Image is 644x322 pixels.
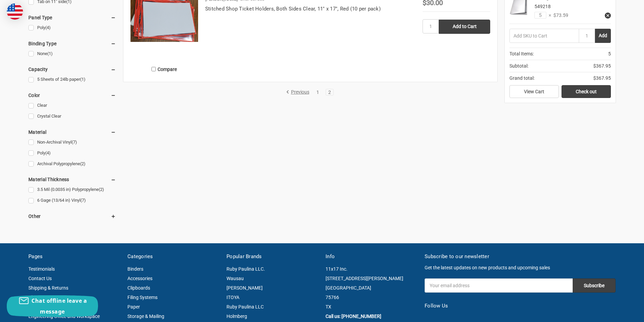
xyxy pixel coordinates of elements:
span: Subtotal: [509,63,528,70]
input: Your email address [425,278,573,293]
a: Holmberg [226,314,247,319]
a: View Cart [509,85,559,98]
h5: Popular Brands [226,253,318,261]
a: Shipping & Returns [28,285,68,291]
a: Binders [127,266,143,272]
address: 11x17 Inc. [STREET_ADDRESS][PERSON_NAME] [GEOGRAPHIC_DATA] 75766 TX [326,264,418,312]
h5: Pages [28,253,120,261]
input: Subscribe [573,278,616,293]
a: Call us: [PHONE_NUMBER] [326,314,381,319]
span: Chat offline leave a message [31,297,87,315]
a: Filing Systems [127,295,158,300]
span: × [546,12,551,19]
button: Add [595,29,611,43]
h5: Follow Us [425,302,616,310]
span: (2) [99,187,104,192]
span: (1) [80,77,86,82]
a: 5 Sheets of 24lb paper [28,75,116,84]
span: $367.95 [593,63,611,70]
h5: Binding Type [28,40,116,48]
h5: Panel Type [28,14,116,22]
a: ITOYA [226,295,239,300]
span: (4) [45,25,51,30]
a: Clear [28,101,116,110]
h5: Categories [127,253,219,261]
h5: Material [28,128,116,136]
iframe: Google Customer Reviews [588,304,644,322]
a: Ruby Paulina LLC. [226,266,265,272]
a: 3.5 Mil (0.0035 in) Polypropylene [28,185,116,194]
a: 2 [326,90,333,95]
a: Poly [28,23,116,32]
span: (4) [45,150,51,155]
input: Compare [151,67,156,71]
h5: Info [326,253,418,261]
a: 1 [314,90,321,95]
img: duty and tax information for United States [7,3,23,20]
a: Storage & Mailing [127,314,164,319]
button: Chat offline leave a message [7,295,98,317]
h5: Capacity [28,65,116,73]
a: Testimonials [28,266,55,272]
a: Non-Archival Vinyl [28,138,116,147]
a: Accessories [127,276,152,281]
span: $367.95 [593,75,611,82]
a: Check out [562,85,611,98]
span: 549218 [534,4,551,9]
a: 6 Gage (13/64 in) Vinyl [28,196,116,205]
a: Wausau [226,276,244,281]
span: 5 [608,50,611,57]
span: (2) [80,161,86,166]
a: [PERSON_NAME] [226,285,263,291]
span: Grand total: [509,75,534,82]
a: Crystal Clear [28,112,116,121]
a: Clipboards [127,285,150,291]
input: Add SKU to Cart [509,29,579,43]
span: (7) [72,140,77,145]
a: None [28,49,116,58]
h5: Other [28,212,116,220]
label: Compare [130,64,198,75]
span: (7) [80,198,86,203]
span: (1) [47,51,53,56]
h5: Subscribe to our newsletter [425,253,616,261]
a: Ruby Paulina LLC [226,304,264,309]
a: Contact Us [28,276,52,281]
a: Poly [28,149,116,158]
a: Archival Polypropylene [28,159,116,169]
a: Paper [127,304,140,309]
p: Get the latest updates on new products and upcoming sales [425,264,616,271]
h5: Material Thickness [28,175,116,183]
input: Add to Cart [439,20,490,34]
span: $73.59 [551,12,568,19]
span: Total Items: [509,50,534,57]
a: Previous [286,89,312,95]
h5: Color [28,91,116,99]
a: Stitched Shop Ticket Holders, Both Sides Clear, 11" x 17", Red (10 per pack) [205,6,381,12]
